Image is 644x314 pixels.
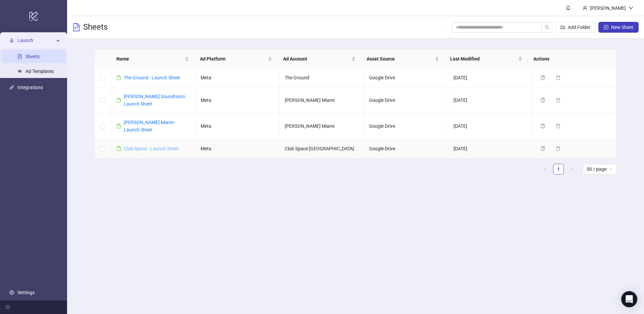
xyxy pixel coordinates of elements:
[540,146,545,151] span: copy
[556,98,560,103] span: delete
[116,75,121,80] span: file
[543,167,547,171] span: left
[195,50,278,68] th: Ad Platform
[367,55,434,63] span: Asset Source
[570,167,574,171] span: right
[448,139,532,158] td: [DATE]
[540,75,545,80] span: copy
[583,6,587,10] span: user
[364,87,448,113] td: Google Drive
[583,164,616,174] div: Page Size
[587,4,629,12] div: [PERSON_NAME]
[567,164,577,174] button: right
[195,87,279,113] td: Meta
[279,113,364,139] td: [PERSON_NAME] Miami
[5,305,10,310] span: menu-fold
[629,6,633,10] span: down
[17,290,35,295] a: Settings
[124,75,180,80] a: The Ground - Launch Sheet
[540,164,550,174] li: Previous Page
[283,55,350,63] span: Ad Account
[545,25,549,30] span: search
[83,22,108,33] h3: Sheets
[604,25,608,30] span: plus-square
[566,5,571,10] span: bell
[279,87,364,113] td: [PERSON_NAME] Miami
[200,55,267,63] span: Ad Platform
[17,34,54,47] span: Launch
[598,22,639,33] button: New Sheet
[540,124,545,128] span: copy
[448,68,532,87] td: [DATE]
[553,164,563,174] a: 1
[116,55,183,63] span: Name
[556,124,560,128] span: delete
[553,164,564,174] li: 1
[364,113,448,139] td: Google Drive
[279,68,364,87] td: The Ground
[540,164,550,174] button: left
[72,23,80,31] span: file-text
[555,22,596,33] button: Add Folder
[364,139,448,158] td: Google Drive
[560,25,565,30] span: folder-add
[364,68,448,87] td: Google Drive
[9,38,14,43] span: rocket
[448,87,532,113] td: [DATE]
[621,291,637,307] div: Open Intercom Messenger
[361,50,445,68] th: Asset Source
[195,68,279,87] td: Meta
[540,98,545,103] span: copy
[124,146,179,151] a: Club Space - Launch Sheet
[278,50,361,68] th: Ad Account
[556,146,560,151] span: delete
[568,25,590,30] span: Add Folder
[25,69,54,74] a: Ad Templates
[195,139,279,158] td: Meta
[124,94,185,107] a: [PERSON_NAME] Soundroom Launch Sheet
[445,50,528,68] th: Last Modified
[279,139,364,158] td: Club Space [GEOGRAPHIC_DATA]
[448,113,532,139] td: [DATE]
[17,85,43,90] a: Integrations
[556,75,560,80] span: delete
[116,124,121,128] span: file
[587,164,612,174] span: 50 / page
[611,25,633,30] span: New Sheet
[116,146,121,151] span: file
[25,54,40,59] a: Sheets
[450,55,517,63] span: Last Modified
[528,50,611,68] th: Actions
[567,164,577,174] li: Next Page
[116,98,121,103] span: file
[195,113,279,139] td: Meta
[111,50,195,68] th: Name
[124,120,176,132] a: [PERSON_NAME] Miami - Launch Sheet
